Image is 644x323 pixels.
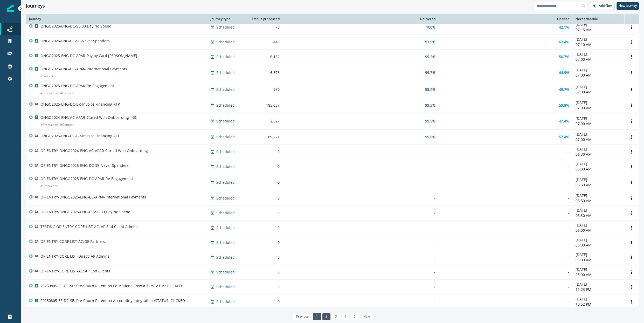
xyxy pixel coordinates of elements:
a: Page 1 is your current page [313,313,321,320]
p: New journey [619,4,637,8]
button: Options [627,209,636,217]
p: [DATE] [576,52,621,57]
div: 0 [250,196,280,201]
a: OP-ENTRY-ONGO2025-ENG-DC-APAR-International PaymentsScheduled0--[DATE]06:30 AMOptions [26,191,639,206]
p: Scheduled [216,149,235,154]
p: Scheduled [216,119,235,124]
p: 99.5% [425,119,435,124]
p: [DATE] [576,161,621,167]
p: 07:00 AM [576,105,621,111]
a: Page 3 [332,313,340,320]
div: Delivered [286,17,435,21]
p: 50.7% [559,54,569,59]
h1: Journeys [26,3,45,9]
ul: Pagination [292,313,373,320]
div: - [442,164,569,169]
button: Options [627,298,636,306]
p: [DATE] [576,177,621,182]
div: - [286,210,435,216]
p: [DATE] [576,116,621,121]
p: ONGO2025-ENG-DC-APAR-International Payments [40,66,127,72]
p: Scheduled [216,54,235,59]
div: - [442,270,569,275]
p: 99.6% [425,134,435,140]
p: 47.4% [559,119,569,124]
div: 185,037 [250,103,280,108]
div: 0 [250,164,280,169]
button: Options [627,224,636,232]
p: [DATE] [576,297,621,302]
button: Options [627,133,636,141]
button: Options [627,283,636,291]
button: Options [627,239,636,246]
p: OP-ENTRY-ONGO2025-ENG-DC-SE-30 Day No Spend [40,209,130,215]
p: 06:30 AM [576,213,621,218]
p: Scheduled [216,240,235,245]
p: [DATE] [576,252,621,257]
p: 07:00 AM [576,73,621,78]
div: - [442,196,569,201]
p: ONGO2025-ENG-DC-APAR-Re-Engagement [40,83,114,88]
p: Scheduled [216,196,235,201]
p: 44.9% [559,70,569,75]
a: Page 2 [322,313,330,320]
div: - [286,284,435,290]
p: Scheduled [216,87,235,92]
a: ONGO2025-ENG-DC-APAR-Re-Engagement#Production#contactScheduled95098.4%49.7%[DATE]07:00 AMOptions [26,81,639,98]
button: Options [627,38,636,46]
button: Options [627,253,636,261]
a: ONGO2025-ENG-DC-SE-Never SpendersScheduled44997.9%63.4%[DATE]07:10 AMOptions [26,35,639,50]
a: OP-ENTRY-ONGO2024-ENG-AC-APAR-Closed Won OnboardingScheduled0--[DATE]06:30 AMOptions [26,145,639,159]
p: TESTING OP-ENTRY-CORE LIST-AC: AP End Client Admins [40,224,139,229]
div: 89,221 [250,134,280,140]
p: [DATE] [576,67,621,73]
div: 0 [250,225,280,230]
p: 57.4% [559,134,569,140]
p: 10:52 PM [576,302,621,307]
p: Scheduled [216,103,235,108]
a: OP-ENTRY-CORE LIST-AC: AP End ClientsScheduled0--[DATE]05:00 AMOptions [26,265,639,280]
p: 07:10 AM [576,42,621,47]
div: Emails processed [250,17,280,21]
a: ONGO2025-ENG-DC-APAR-International Payments#contactScheduled6,37699.7%44.9%[DATE]07:00 AMOptions [26,64,639,81]
p: Scheduled [216,255,235,260]
div: 0 [250,240,280,245]
button: Options [627,194,636,202]
div: - [286,240,435,245]
p: 07:00 AM [576,57,621,62]
div: Next schedule [576,17,621,21]
p: OP-ENTRY-ONGO2025-ENG-DC-APAR-International Payments [40,195,146,200]
p: ONGO2025-ENG-DC-BR-Invoice Financing ACH [40,133,121,139]
p: 06:30 AM [576,198,621,203]
div: - [286,270,435,275]
p: 100% [426,25,435,30]
p: 99.2% [425,54,435,59]
div: - [286,299,435,304]
p: OP-ENTRY-ONGO2025-ENG-DC-SE-Never Spenders [40,163,129,168]
div: 950 [250,87,280,92]
p: Scheduled [216,70,235,75]
div: - [286,196,435,201]
a: OP-ENTRY-ONGO2025-ENG-DC-SE-30 Day No SpendScheduled0--[DATE]06:30 AMOptions [26,206,639,221]
p: ONGO2025-ENG-DC-SE-Never Spenders [40,38,110,44]
p: [DATE] [576,208,621,213]
p: Scheduled [216,284,235,290]
p: 06:30 AM [576,167,621,172]
p: # Production [40,183,58,189]
p: [DATE] [576,223,621,228]
p: 07:00 AM [576,121,621,126]
div: - [286,149,435,154]
div: Opened [442,17,569,21]
p: 05:00 AM [576,243,621,248]
p: 07:00 AM [576,137,621,142]
div: 6,162 [250,54,280,59]
div: - [286,225,435,230]
a: 20250805-ES-DC-SE: Pre-Churn Retention Accounting Integration /STATUS: CLICKEDScheduled0--[DATE]1... [26,294,639,309]
p: 97.9% [425,39,435,45]
img: Inflection [7,5,14,12]
p: # Contact [60,122,73,127]
a: ONGO2025-ENG-DC-BR-Invoice Financing ACHScheduled89,22199.6%57.4%[DATE]07:00 AMOptions [26,130,639,145]
button: Options [627,148,636,156]
p: 98.4% [425,87,435,92]
p: 20250805-ES-DC-SE: Pre-Churn Retention Accounting Integration /STATUS: CLICKED [40,298,185,303]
